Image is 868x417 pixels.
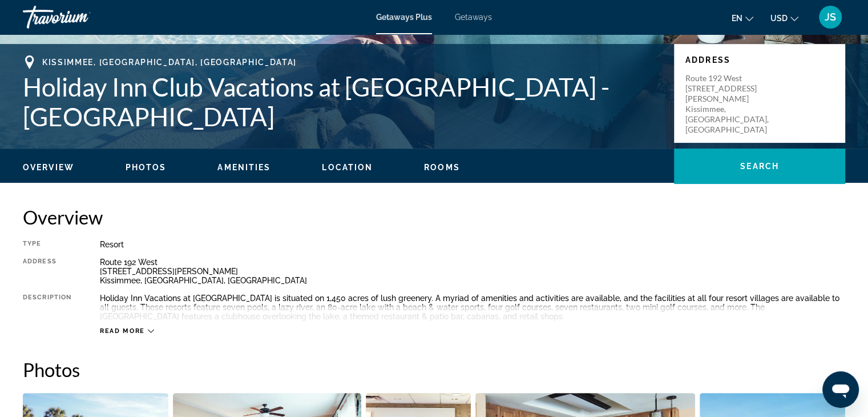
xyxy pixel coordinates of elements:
div: Type [23,240,71,249]
span: Search [740,162,779,171]
button: Rooms [424,162,460,173]
h2: Overview [23,206,845,228]
iframe: Button to launch messaging window [822,371,859,408]
span: JS [825,11,836,23]
button: Search [674,149,845,184]
span: Rooms [424,163,460,172]
span: en [732,14,742,23]
span: Location [322,163,373,172]
span: Amenities [217,163,271,172]
h1: Holiday Inn Club Vacations at [GEOGRAPHIC_DATA] - [GEOGRAPHIC_DATA] [23,72,663,131]
p: Address [685,55,834,65]
div: Route 192 West [STREET_ADDRESS][PERSON_NAME] Kissimmee, [GEOGRAPHIC_DATA], [GEOGRAPHIC_DATA] [100,258,845,285]
button: Change language [732,10,753,26]
div: Description [23,294,71,321]
p: Route 192 West [STREET_ADDRESS][PERSON_NAME] Kissimmee, [GEOGRAPHIC_DATA], [GEOGRAPHIC_DATA] [685,73,777,135]
h2: Photos [23,358,845,381]
button: Amenities [217,162,271,173]
button: Location [322,162,373,173]
a: Getaways [455,13,492,22]
div: Address [23,258,71,285]
span: Kissimmee, [GEOGRAPHIC_DATA], [GEOGRAPHIC_DATA] [42,58,297,67]
span: Photos [126,163,167,172]
button: User Menu [815,5,845,29]
span: USD [770,14,788,23]
a: Getaways Plus [376,13,432,22]
span: Overview [23,163,74,172]
div: Resort [100,240,845,249]
a: Travorium [23,2,137,32]
button: Overview [23,162,74,173]
button: Change currency [770,10,798,26]
button: Photos [126,162,167,173]
div: Holiday Inn Vacations at [GEOGRAPHIC_DATA] is situated on 1,450 acres of lush greenery. A myriad ... [100,294,845,321]
button: Read more [100,327,154,335]
span: Read more [100,327,145,335]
